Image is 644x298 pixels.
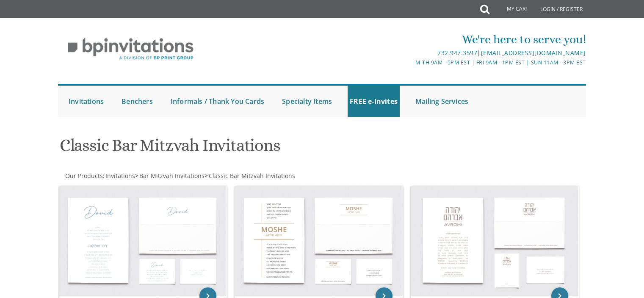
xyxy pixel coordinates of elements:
[135,172,205,180] span: >
[411,186,579,296] img: Bar Mitzvah Invitation Style 3
[169,86,266,117] a: Informals / Thank You Cards
[105,172,135,180] span: Invitations
[205,172,295,180] span: >
[105,172,135,180] a: Invitations
[235,186,403,296] img: Bar Mitzvah Invitation Style 2
[489,1,534,18] a: My Cart
[235,31,586,48] div: We're here to serve you!
[58,172,322,180] div: :
[59,186,227,296] img: Bar Mitzvah Invitation Style 1
[235,58,586,67] div: M-Th 9am - 5pm EST | Fri 9am - 1pm EST | Sun 11am - 3pm EST
[413,86,470,117] a: Mailing Services
[60,136,405,161] h1: Classic Bar Mitzvah Invitations
[235,48,586,58] div: |
[64,172,103,180] a: Our Products
[66,86,106,117] a: Invitations
[437,49,477,57] a: 732.947.3597
[481,49,586,57] a: [EMAIL_ADDRESS][DOMAIN_NAME]
[58,31,203,67] img: BP Invitation Loft
[348,86,400,117] a: FREE e-Invites
[139,172,205,180] span: Bar Mitzvah Invitations
[119,86,155,117] a: Benchers
[208,172,295,180] a: Classic Bar Mitzvah Invitations
[138,172,205,180] a: Bar Mitzvah Invitations
[280,86,334,117] a: Specialty Items
[209,172,295,180] span: Classic Bar Mitzvah Invitations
